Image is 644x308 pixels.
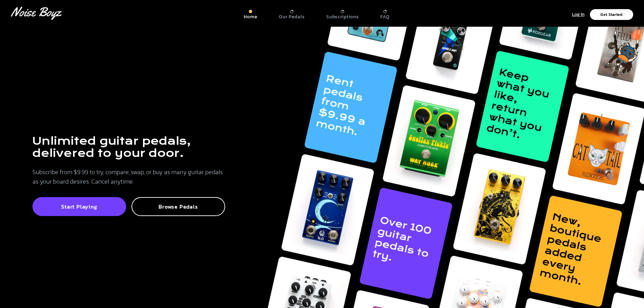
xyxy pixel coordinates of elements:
a: Home [244,7,257,20]
a: Our Pedals [279,7,305,20]
p: FAQ [380,14,389,20]
p: Get Started [600,13,622,17]
a: FAQ [380,7,389,20]
button: Get Started [590,9,633,20]
p: Log In [572,11,585,19]
p: Browse Pedals [139,203,218,210]
p: Our Pedals [279,14,305,20]
p: Home [244,14,257,20]
p: Subscribe from $9.99 to try, compare, swap, or buy as many guitar pedals as your board desires. C... [32,167,225,186]
p: Subscriptions [326,14,359,20]
p: Start Playing [40,203,119,210]
h1: Unlimited guitar pedals, delivered to your door. [32,135,225,159]
a: Subscriptions [326,7,359,20]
